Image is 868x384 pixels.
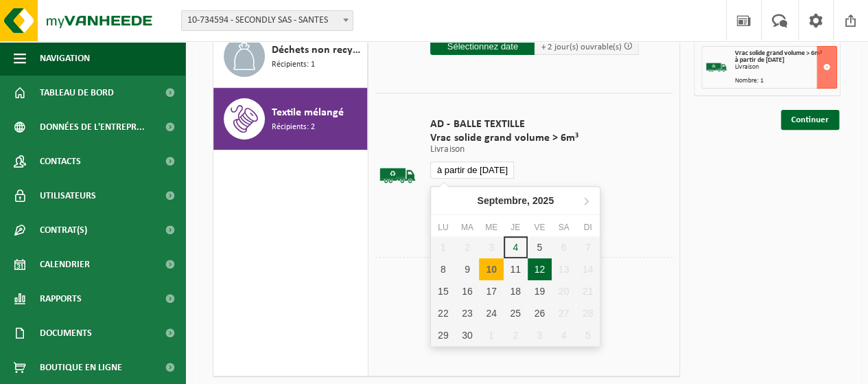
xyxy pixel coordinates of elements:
span: Navigation [40,41,90,76]
span: Contrat(s) [40,213,87,247]
p: Livraison [430,145,598,155]
span: Vrac solide grand volume > 6m³ [734,49,821,57]
div: 15 [431,280,455,302]
div: 3 [528,324,552,346]
div: 29 [431,324,455,346]
span: 10-734594 - SECONDLY SAS - SANTES [181,10,353,31]
div: 8 [431,258,455,280]
div: 24 [479,302,503,324]
div: 18 [504,280,528,302]
span: Tableau de bord [40,76,114,110]
input: Sélectionnez date [430,38,535,55]
span: Données de l'entrepr... [40,110,145,144]
div: 16 [455,280,479,302]
div: Nombre: 1 [734,78,836,84]
div: 11 [504,258,528,280]
span: Récipients: 1 [272,58,315,71]
div: 5 [528,236,552,258]
div: 12 [528,258,552,280]
span: Récipients: 2 [272,121,315,134]
strong: à partir de [DATE] [734,56,784,64]
div: Sa [552,221,576,234]
span: 10-734594 - SECONDLY SAS - SANTES [182,11,353,30]
div: 10 [479,258,503,280]
div: Lu [431,221,455,234]
span: Rapports [40,282,82,316]
div: Je [504,221,528,234]
div: 1 [479,324,503,346]
span: AD - BALLE TEXTILLE [430,117,598,131]
div: Septembre, [471,190,559,212]
div: 23 [455,302,479,324]
div: Me [479,221,503,234]
div: 19 [528,280,552,302]
span: Vrac solide grand volume > 6m³ [430,131,598,145]
div: Ma [455,221,479,234]
div: 22 [431,302,455,324]
div: 26 [528,302,552,324]
div: 2 [504,324,528,346]
button: Textile mélangé Récipients: 2 [213,88,368,150]
div: 25 [504,302,528,324]
div: Livraison [734,64,836,71]
span: Contacts [40,144,81,179]
div: 30 [455,324,479,346]
a: Continuer [781,110,839,130]
input: Sélectionnez date [430,161,514,179]
span: Calendrier [40,247,90,282]
span: Documents [40,316,92,350]
span: Déchets non recyclables, techniquement non combustibles (combustibles) [272,42,364,58]
div: 4 [504,236,528,258]
span: + 2 jour(s) ouvrable(s) [541,43,621,52]
span: Utilisateurs [40,179,96,213]
span: Textile mélangé [272,104,344,121]
div: 17 [479,280,503,302]
div: Di [576,221,600,234]
div: Ve [528,221,552,234]
i: 2025 [532,196,554,205]
div: 9 [455,258,479,280]
button: Déchets non recyclables, techniquement non combustibles (combustibles) Récipients: 1 [213,25,368,88]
